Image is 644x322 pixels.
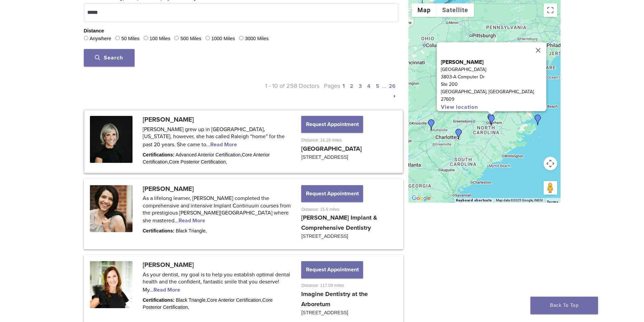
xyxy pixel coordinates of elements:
[441,81,546,88] p: Ste 200
[319,81,398,101] p: Pages
[412,3,436,17] button: Show street map
[441,66,546,73] p: [GEOGRAPHIC_DATA]
[544,157,557,170] button: Map camera controls
[382,82,386,90] span: …
[496,198,543,202] span: Map data ©2025 Google, INEGI
[485,114,496,124] div: Dr. Lauren Chapman
[544,181,557,195] button: Drag Pegman onto the map to open Street View
[376,83,379,90] a: 5
[90,35,111,43] label: Anywhere
[410,194,432,203] a: Open this area in Google Maps (opens a new window)
[241,81,320,101] p: 1 - 10 of 258 Doctors
[350,83,353,90] a: 2
[181,35,201,43] label: 500 Miles
[441,104,478,110] a: View location
[441,58,546,66] p: [PERSON_NAME]
[436,3,474,17] button: Show satellite imagery
[453,129,464,140] div: Dr. Ann Coambs
[211,35,235,43] label: 1000 Miles
[95,54,123,61] span: Search
[456,198,492,203] button: Keyboard shortcuts
[389,83,396,90] a: 26
[530,297,598,314] a: Back To Top
[441,88,546,103] p: [GEOGRAPHIC_DATA], [GEOGRAPHIC_DATA] 27609
[547,200,558,204] a: Terms (opens in new tab)
[426,119,437,130] div: Dr. Rebekkah Merrell
[530,42,546,58] button: Close
[149,35,170,43] label: 100 Miles
[367,83,371,90] a: 4
[84,49,135,67] button: Search
[532,115,543,125] div: Dr. Makani Peele
[301,116,363,133] button: Request Appointment
[486,115,497,126] div: Dr. Anna Abernethy
[245,35,269,43] label: 3000 Miles
[544,3,557,17] button: Toggle fullscreen view
[441,73,546,81] p: 3803-A Computer Dr
[84,27,104,35] legend: Distance
[359,83,362,90] a: 3
[410,194,432,203] img: Google
[301,261,363,278] button: Request Appointment
[121,35,140,43] label: 50 Miles
[301,185,363,202] button: Request Appointment
[343,83,344,90] a: 1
